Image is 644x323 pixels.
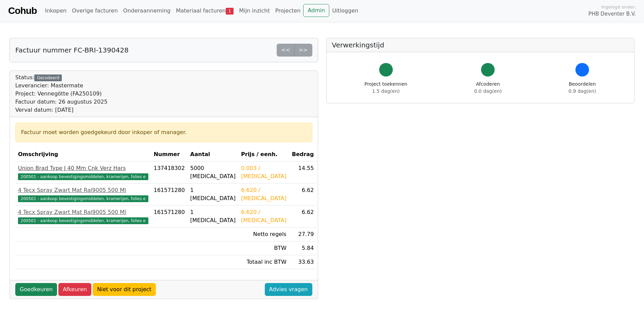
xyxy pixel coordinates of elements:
a: Niet voor dit project [93,283,156,296]
span: Ingelogd onder: [601,4,636,10]
div: 4 Tecx Spray Zwart Mat Ral9005 500 Ml [18,208,148,216]
span: 0.0 dag(en) [474,88,502,94]
span: 200501 - aankoop bevestigingsmiddelen, kramerijen, folies e [18,217,148,224]
div: Leverancier: Mastermate [15,82,108,90]
span: 200501 - aankoop bevestigingsmiddelen, kramerijen, folies e [18,173,148,180]
td: 33.63 [289,255,317,269]
td: Totaal inc BTW [238,255,289,269]
td: 6.62 [289,184,317,206]
div: Afcoderen [474,81,502,95]
div: Project: Vennegötte (FA250109) [15,90,108,98]
td: Netto regels [238,228,289,241]
td: 161571280 [151,184,188,206]
span: 200501 - aankoop bevestigingsmiddelen, kramerijen, folies e [18,195,148,202]
span: 1.5 dag(en) [372,88,400,94]
div: Beoordelen [569,81,596,95]
th: Aantal [187,148,238,161]
a: Advies vragen [265,283,312,296]
div: Project toekennen [365,81,407,95]
a: Admin [303,4,329,17]
span: 0.9 dag(en) [569,88,596,94]
a: Goedkeuren [15,283,57,296]
a: Inkopen [42,4,69,18]
a: Uitloggen [329,4,361,18]
th: Omschrijving [15,148,151,161]
a: Onderaanneming [121,4,173,18]
div: 1 [MEDICAL_DATA] [190,208,236,224]
div: 1 [MEDICAL_DATA] [190,186,236,202]
td: 5.84 [289,241,317,255]
h5: Factuur nummer FC-BRI-1390428 [15,46,129,54]
a: Afkeuren [58,283,91,296]
a: Union Brad Type J 40 Mm Cnk Verz Hars200501 - aankoop bevestigingsmiddelen, kramerijen, folies e [18,164,148,180]
td: 27.79 [289,228,317,241]
span: PHB Deventer B.V. [588,10,636,18]
div: Verval datum: [DATE] [15,106,108,114]
div: 0.003 / [MEDICAL_DATA] [241,164,287,180]
td: 137418302 [151,161,188,184]
div: 4 Tecx Spray Zwart Mat Ral9005 500 Ml [18,186,148,194]
a: 4 Tecx Spray Zwart Mat Ral9005 500 Ml200501 - aankoop bevestigingsmiddelen, kramerijen, folies e [18,186,148,202]
td: BTW [238,241,289,255]
th: Prijs / eenh. [238,148,289,161]
td: 14.55 [289,161,317,184]
span: 1 [226,8,234,15]
div: Factuur datum: 26 augustus 2025 [15,98,108,106]
div: Union Brad Type J 40 Mm Cnk Verz Hars [18,164,148,172]
h5: Verwerkingstijd [332,41,629,49]
a: Mijn inzicht [236,4,273,18]
a: Cohub [8,3,37,19]
div: Gecodeerd [34,74,62,81]
td: 161571280 [151,206,188,228]
div: 5000 [MEDICAL_DATA] [190,164,236,180]
a: 4 Tecx Spray Zwart Mat Ral9005 500 Ml200501 - aankoop bevestigingsmiddelen, kramerijen, folies e [18,208,148,224]
div: 6.620 / [MEDICAL_DATA] [241,186,287,202]
a: Overige facturen [69,4,121,18]
th: Nummer [151,148,188,161]
a: Materiaal facturen1 [173,4,236,18]
div: Status: [15,73,108,114]
div: 6.620 / [MEDICAL_DATA] [241,208,287,224]
a: Projecten [273,4,303,18]
div: Factuur moet worden goedgekeurd door inkoper of manager. [21,128,307,136]
th: Bedrag [289,148,317,161]
td: 6.62 [289,206,317,228]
